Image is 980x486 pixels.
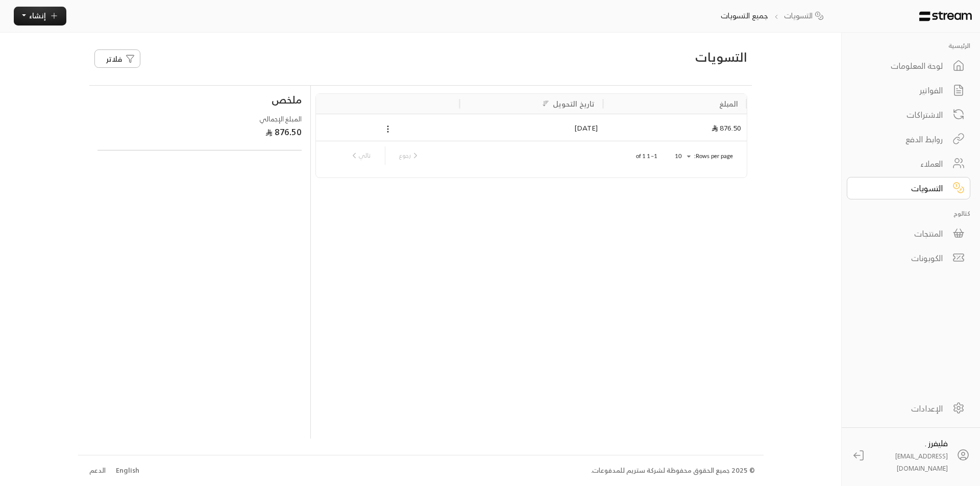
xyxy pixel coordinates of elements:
[97,94,302,106] h4: ملخص
[847,128,970,150] a: روابط الدفع
[636,152,657,160] p: 1–1 of 1
[861,109,943,121] div: الاشتراكات
[861,182,943,194] div: التسويات
[540,97,552,110] button: Sort
[670,150,694,163] div: 10
[553,97,595,110] div: تاريخ التحويل
[847,79,970,101] a: الفواتير
[861,158,943,170] div: العملاء
[847,104,970,126] a: الاشتراكات
[861,227,943,240] div: المنتجات
[29,9,46,22] span: إنشاء
[260,113,302,125] span: المبلغ الإجمالي
[861,252,943,264] div: الكوبونات
[591,466,755,476] div: © 2025 جميع الحقوق محفوظة لشركة ستريم للمدفوعات.
[847,41,970,50] p: الرئيسية
[847,177,970,199] a: التسويات
[14,7,66,25] button: إنشاء
[847,247,970,269] a: الكوبونات
[94,49,140,68] button: فلاتر
[716,10,832,21] nav: breadcrumb
[647,49,747,65] h3: التسويات
[925,436,948,450] span: فليفرز .
[895,450,948,474] span: [EMAIL_ADDRESS][DOMAIN_NAME]
[719,97,739,110] div: المبلغ
[694,152,733,160] p: Rows per page:
[847,436,975,475] a: فليفرز . [EMAIL_ADDRESS][DOMAIN_NAME]
[116,466,139,476] div: English
[861,84,943,96] div: الفواتير
[861,402,943,415] div: الإعدادات
[784,10,827,21] a: التسويات
[847,222,970,245] a: المنتجات
[464,115,598,141] div: [DATE]
[847,152,970,175] a: العملاء
[721,10,769,21] p: جميع التسويات
[861,133,943,145] div: روابط الدفع
[861,60,943,72] div: لوحة المعلومات
[603,114,746,141] div: 876.50
[106,54,122,64] span: فلاتر
[847,55,970,77] a: لوحة المعلومات
[847,397,970,420] a: الإعدادات
[86,462,109,480] a: الدعم
[97,126,302,138] div: 876.50
[847,209,970,218] p: كتالوج
[919,11,972,21] img: Logo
